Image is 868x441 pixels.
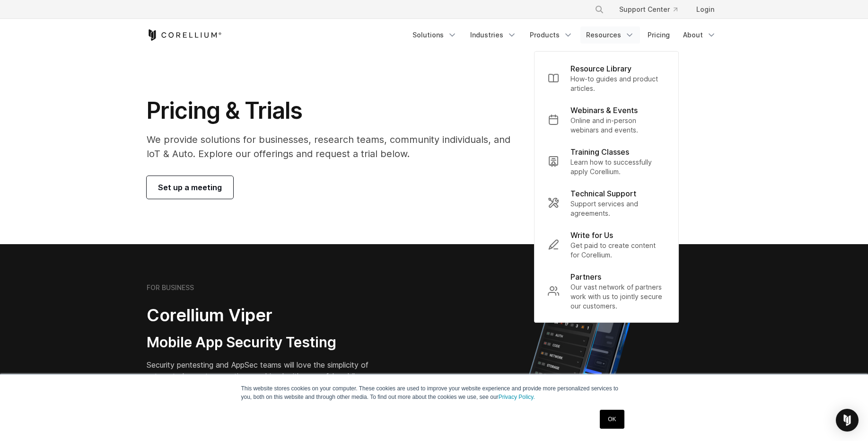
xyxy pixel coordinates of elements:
[570,105,638,116] p: Webinars & Events
[642,26,675,44] a: Pricing
[570,282,665,311] p: Our vast network of partners work with us to jointly secure our customers.
[147,305,389,326] h2: Corellium Viper
[580,26,640,44] a: Resources
[147,97,524,125] h1: Pricing & Trials
[158,182,222,193] span: Set up a meeting
[570,199,665,218] p: Support services and agreements.
[540,265,673,317] a: Partners Our vast network of partners work with us to jointly secure our customers.
[540,141,673,182] a: Training Classes Learn how to successfully apply Corellium.
[570,229,613,241] p: Write for Us
[147,176,233,199] a: Set up a meeting
[689,1,722,18] a: Login
[836,409,859,432] div: Open Intercom Messenger
[499,394,535,400] a: Privacy Policy.
[583,1,722,18] div: Navigation Menu
[147,132,524,161] p: We provide solutions for businesses, research teams, community individuals, and IoT & Auto. Explo...
[570,63,631,74] p: Resource Library
[540,57,673,99] a: Resource Library How-to guides and product articles.
[570,158,665,176] p: Learn how to successfully apply Corellium.
[407,26,722,44] div: Navigation Menu
[241,384,627,401] p: This website stores cookies on your computer. These cookies are used to improve your website expe...
[147,283,194,292] h6: FOR BUSINESS
[540,224,673,265] a: Write for Us Get paid to create content for Corellium.
[570,188,636,199] p: Technical Support
[540,182,673,224] a: Technical Support Support services and agreements.
[407,26,463,44] a: Solutions
[147,29,222,41] a: Corellium Home
[540,99,673,141] a: Webinars & Events Online and in-person webinars and events.
[524,26,579,44] a: Products
[612,1,685,18] a: Support Center
[570,271,601,282] p: Partners
[591,1,608,18] button: Search
[570,74,665,93] p: How-to guides and product articles.
[570,146,629,158] p: Training Classes
[147,359,389,393] p: Security pentesting and AppSec teams will love the simplicity of automated report generation comb...
[677,26,722,44] a: About
[570,241,665,260] p: Get paid to create content for Corellium.
[570,116,665,135] p: Online and in-person webinars and events.
[147,334,389,352] h3: Mobile App Security Testing
[511,274,654,440] img: Corellium MATRIX automated report on iPhone showing app vulnerability test results across securit...
[465,26,522,44] a: Industries
[600,410,624,429] a: OK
